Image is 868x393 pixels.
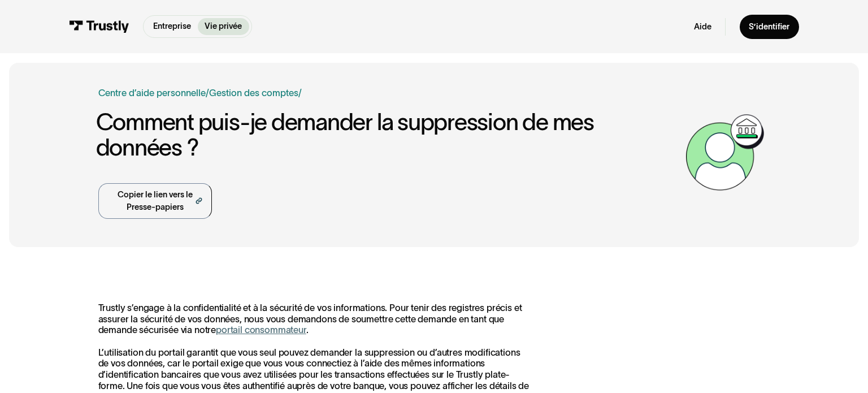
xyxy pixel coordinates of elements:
a: S’identifier [740,15,799,39]
p: Vie privée [205,20,242,33]
p: Entreprise [153,20,191,33]
a: Copier le lien vers le Presse-papiers [98,183,212,219]
a: Centre d’aide personnelle [98,86,206,100]
img: Trustly Logo [69,20,129,33]
a: Gestion des comptes [209,88,298,98]
h1: Comment puis-je demander la suppression de mes données ? [96,109,680,160]
div: Copier le lien vers le Presse-papiers [108,189,202,213]
a: Vie privée [198,18,249,35]
div: / [298,86,302,100]
a: Aide [694,21,711,32]
a: portail consommateur [216,325,306,335]
div: / [206,86,209,100]
div: S’identifier [749,21,789,32]
a: Entreprise [146,18,198,35]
